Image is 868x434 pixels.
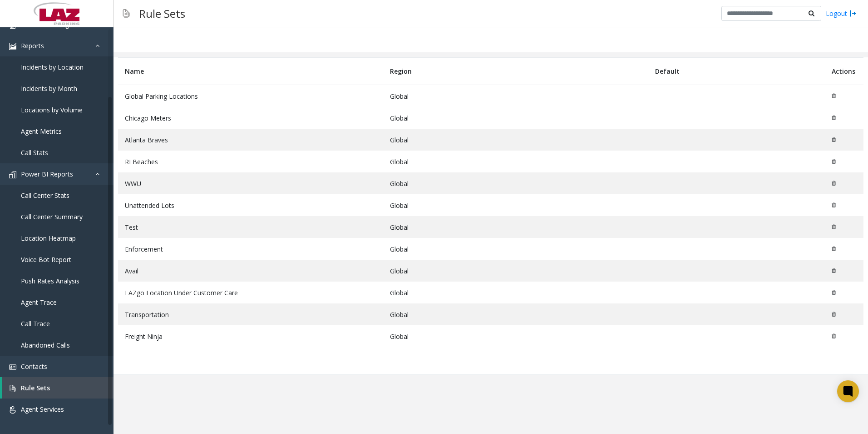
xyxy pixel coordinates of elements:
[383,58,648,85] th: Region
[21,127,62,136] span: Agent Metrics
[118,85,383,107] td: Global Parking Locations
[118,303,383,325] td: Transportation
[383,216,648,238] td: Global
[383,129,648,151] td: Global
[118,260,383,282] td: Avail
[826,9,857,18] a: Logout
[849,9,857,18] img: logout
[21,277,79,285] span: Push Rates Analysis
[21,234,76,242] span: Location Heatmap
[383,282,648,303] td: Global
[118,194,383,216] td: Unattended Lots
[383,325,648,347] td: Global
[118,325,383,347] td: Freight Ninja
[123,2,130,25] img: pageIcon
[118,58,383,85] th: Name
[9,43,16,50] img: 'icon'
[118,129,383,151] td: Atlanta Braves
[9,385,16,392] img: 'icon'
[383,172,648,194] td: Global
[383,194,648,216] td: Global
[383,151,648,172] td: Global
[118,216,383,238] td: Test
[9,363,16,371] img: 'icon'
[825,58,863,85] th: Actions
[2,377,113,399] a: Rule Sets
[9,171,16,178] img: 'icon'
[134,2,190,25] h3: Rule Sets
[383,85,648,107] td: Global
[21,298,57,307] span: Agent Trace
[21,212,83,221] span: Call Center Summary
[21,341,70,349] span: Abandoned Calls
[21,106,83,114] span: Locations by Volume
[21,84,77,93] span: Incidents by Month
[21,41,44,50] span: Reports
[21,170,73,178] span: Power BI Reports
[118,172,383,194] td: WWU
[118,282,383,303] td: LAZgo Location Under Customer Care
[383,303,648,325] td: Global
[9,406,16,414] img: 'icon'
[118,151,383,172] td: RI Beaches
[21,405,64,414] span: Agent Services
[21,148,48,157] span: Call Stats
[118,238,383,260] td: Enforcement
[383,260,648,282] td: Global
[383,238,648,260] td: Global
[21,191,69,200] span: Call Center Stats
[21,319,50,328] span: Call Trace
[21,384,50,392] span: Rule Sets
[118,107,383,129] td: Chicago Meters
[21,255,71,264] span: Voice Bot Report
[648,58,825,85] th: Default
[383,107,648,129] td: Global
[21,362,47,371] span: Contacts
[21,63,84,71] span: Incidents by Location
